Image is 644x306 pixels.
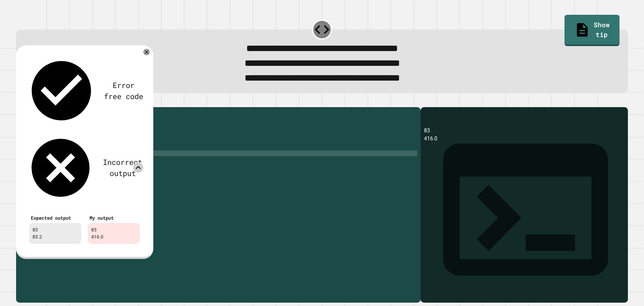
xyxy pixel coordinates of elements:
[88,223,140,244] div: 83 416.0
[102,157,143,179] div: Incorrect output
[565,15,619,46] a: Show tip
[104,80,143,102] div: Error free code
[90,214,138,221] div: My output
[424,127,625,303] div: 83 416.0
[29,223,81,244] div: 83 83.2
[31,214,79,221] div: Expected output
